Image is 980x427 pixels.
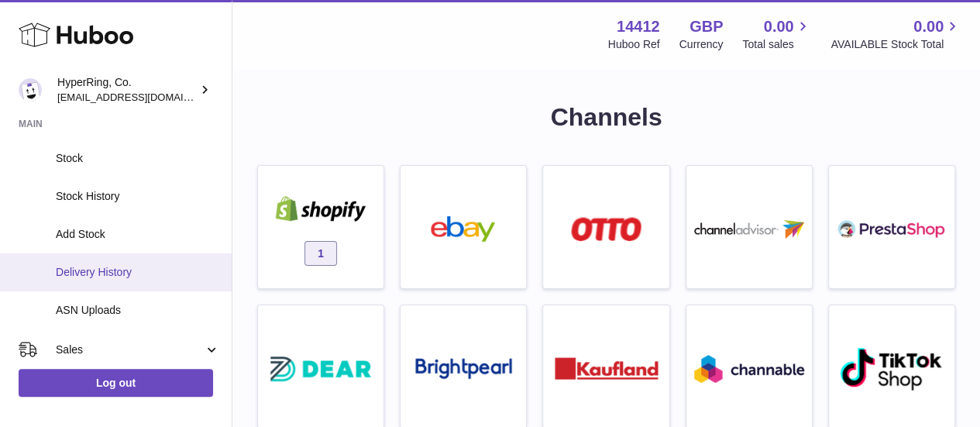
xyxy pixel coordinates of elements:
[266,196,376,222] img: shopify
[266,352,376,386] img: roseta-dear
[608,37,660,52] div: Huboo Ref
[839,346,944,391] img: roseta-tiktokshop
[837,216,947,242] img: roseta-prestashop
[837,313,947,420] a: roseta-tiktokshop
[555,357,658,380] img: roseta-kaufland
[257,101,955,134] h1: Channels
[56,265,220,280] span: Delivery History
[694,313,804,420] a: roseta-channable
[56,189,220,204] span: Stock History
[694,355,804,383] img: roseta-channable
[551,313,661,420] a: roseta-kaufland
[56,227,220,242] span: Add Stock
[57,91,228,103] span: [EMAIL_ADDRESS][DOMAIN_NAME]
[415,358,512,380] img: roseta-brightpearl
[408,216,518,242] img: ebay
[764,16,794,37] span: 0.00
[742,37,811,52] span: Total sales
[837,174,947,281] a: roseta-prestashop
[266,174,376,281] a: shopify 1
[19,369,213,397] a: Log out
[408,174,518,281] a: ebay
[742,16,811,52] a: 0.00 Total sales
[266,313,376,420] a: roseta-dear
[694,220,804,239] img: roseta-channel-advisor
[689,16,723,37] strong: GBP
[57,75,197,105] div: HyperRing, Co.
[679,37,724,52] div: Currency
[56,343,204,357] span: Sales
[551,174,661,281] a: roseta-otto
[830,37,961,52] span: AVAILABLE Stock Total
[56,303,220,318] span: ASN Uploads
[617,16,660,37] strong: 14412
[19,78,42,102] img: internalAdmin-14412@internal.huboo.com
[694,174,804,281] a: roseta-channel-advisor
[571,217,641,241] img: roseta-otto
[408,313,518,420] a: roseta-brightpearl
[304,241,337,266] span: 1
[830,16,961,52] a: 0.00 AVAILABLE Stock Total
[913,16,944,37] span: 0.00
[56,151,220,166] span: Stock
